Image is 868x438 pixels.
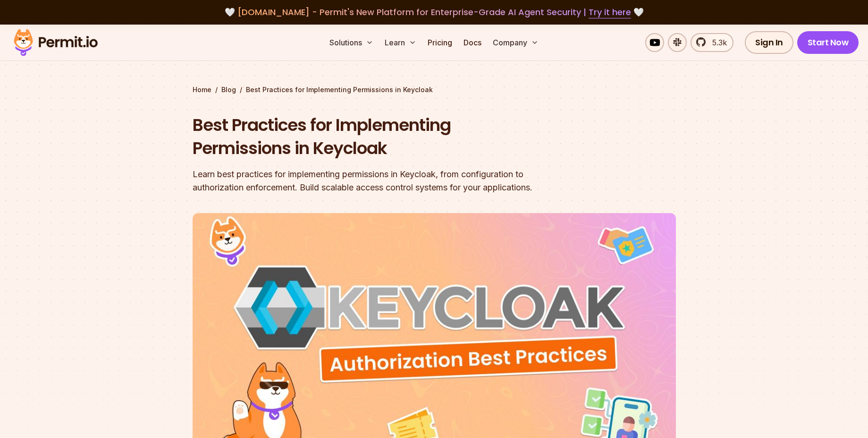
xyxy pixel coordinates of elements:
a: 5.3k [691,33,733,52]
span: 5.3k [707,37,727,48]
a: Sign In [745,31,793,54]
span: [DOMAIN_NAME] - Permit's New Platform for Enterprise-Grade AI Agent Security | [237,6,631,18]
a: Try it here [589,6,631,18]
div: / / [193,85,676,94]
button: Learn [381,33,420,52]
div: Learn best practices for implementing permissions in Keycloak, from configuration to authorizatio... [193,168,555,194]
div: 🤍 🤍 [23,6,845,19]
h1: Best Practices for Implementing Permissions in Keycloak [193,113,555,160]
button: Company [489,33,542,52]
a: Pricing [424,33,456,52]
a: Docs [460,33,485,52]
a: Blog [221,85,236,94]
img: Permit logo [9,26,102,59]
a: Home [193,85,211,94]
a: Start Now [797,31,859,54]
button: Solutions [326,33,377,52]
